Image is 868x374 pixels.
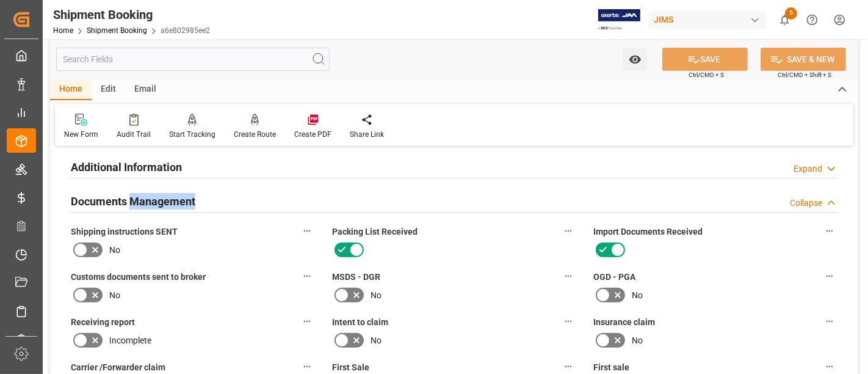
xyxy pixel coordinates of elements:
span: Import Documents Received [593,226,703,238]
span: Intent to claim [332,316,388,329]
span: First Sale [332,361,369,374]
button: show 5 new notifications [771,6,798,34]
div: Shipment Booking [53,5,210,24]
h2: Documents Management [71,193,195,210]
div: Create PDF [294,129,331,140]
span: First sale [593,361,629,374]
h2: Additional Information [71,159,182,175]
span: Packing List Received [332,226,418,238]
img: Exertis%20JAM%20-%20Email%20Logo.jpg_1722504956.jpg [598,9,640,31]
span: Ctrl/CMD + S [689,70,724,79]
button: Insurance claim [822,313,837,329]
span: Insurance claim [593,316,655,329]
span: Customs documents sent to broker [71,271,206,284]
div: Expand [794,163,822,175]
div: Edit [92,79,125,100]
button: SAVE [662,48,748,71]
span: 5 [785,7,797,20]
button: JIMS [649,8,771,31]
span: OGD - PGA [593,271,635,284]
span: No [371,334,382,347]
span: No [109,244,120,257]
span: MSDS - DGR [332,271,380,284]
a: Shipment Booking [87,26,147,35]
button: open menu [623,48,648,71]
div: Collapse [790,197,822,210]
input: Search Fields [56,48,330,71]
button: Help Center [798,6,826,34]
div: JIMS [649,11,766,29]
div: Home [50,79,92,100]
span: Receiving report [71,316,135,329]
span: Ctrl/CMD + Shift + S [778,70,831,79]
button: Import Documents Received [822,223,837,239]
button: Receiving report [299,313,315,329]
span: No [632,334,643,347]
span: No [109,289,120,302]
span: Incomplete [109,334,151,347]
button: Intent to claim [560,313,576,329]
button: Customs documents sent to broker [299,268,315,284]
span: Carrier /Forwarder claim [71,361,165,374]
button: SAVE & NEW [761,48,846,71]
button: OGD - PGA [822,268,837,284]
span: No [632,289,643,302]
button: Packing List Received [560,223,576,239]
div: Create Route [234,129,276,140]
span: No [371,289,382,302]
div: New Form [64,129,98,140]
div: Email [125,79,165,100]
a: Home [53,26,73,35]
div: Start Tracking [169,129,215,140]
div: Share Link [350,129,384,140]
div: Audit Trail [117,129,151,140]
button: MSDS - DGR [560,268,576,284]
span: Shipping instructions SENT [71,226,178,238]
button: Shipping instructions SENT [299,223,315,239]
